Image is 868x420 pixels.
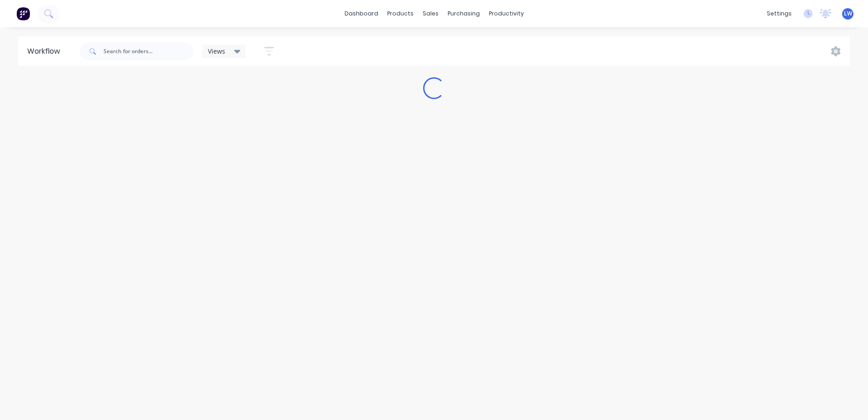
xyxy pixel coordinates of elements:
div: settings [762,7,796,20]
div: productivity [484,7,528,20]
div: sales [418,7,443,20]
div: Workflow [27,46,64,57]
input: Search for orders... [104,42,193,60]
div: purchasing [443,7,484,20]
a: dashboard [340,7,383,20]
img: Factory [16,7,30,20]
div: products [383,7,418,20]
span: Views [208,46,225,56]
span: LW [844,10,852,18]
